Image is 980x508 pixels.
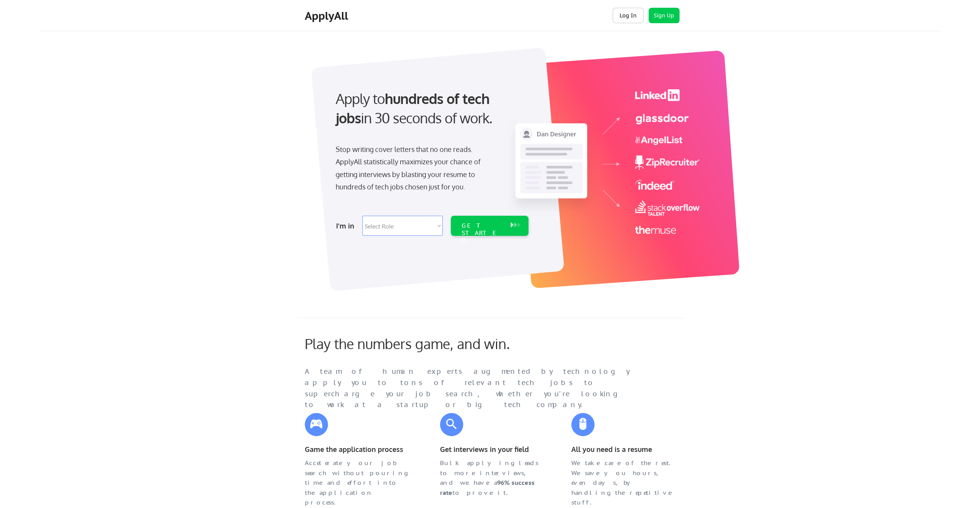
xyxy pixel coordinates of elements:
div: Bulk applying leads to more interviews, and we have a to prove it. [440,458,544,498]
div: Play the numbers game, and win. [305,335,544,352]
button: Log In [613,8,644,23]
div: A team of human experts augmented by technology apply you to tons of relevant tech jobs to superc... [305,366,645,411]
div: Accelerate your job search without pouring time and effort into the application process. [305,458,409,508]
div: I'm in [336,220,358,232]
strong: 96% success rate [440,479,536,496]
button: Sign Up [649,8,679,23]
div: ApplyAll [305,9,350,22]
div: Get interviews in your field [440,444,544,455]
div: Stop writing cover letters that no one reads. ApplyAll statistically maximizes your chance of get... [336,143,494,193]
div: Game the application process [305,444,409,455]
div: All you need is a resume [571,444,676,455]
div: GET STARTED [462,222,503,244]
div: Apply to in 30 seconds of work. [336,89,525,128]
strong: hundreds of tech jobs [336,90,493,126]
div: We take care of the rest. We save you hours, even days, by handling the repetitive stuff. [571,458,676,508]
